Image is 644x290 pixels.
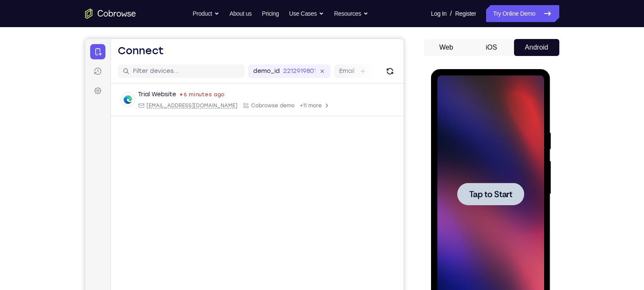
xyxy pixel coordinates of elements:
button: Tap to Start [26,114,93,136]
div: Email [53,63,152,70]
a: Go to the home page [85,8,136,19]
a: About us [229,5,252,22]
a: Try Online Demo [486,5,559,22]
div: Open device details [26,45,318,77]
span: Tap to Start [38,121,81,129]
span: +11 more [215,63,237,70]
a: Pricing [262,5,279,22]
a: Register [455,5,476,22]
button: Web [424,39,469,56]
button: Resources [334,5,368,22]
span: Cobrowse demo [166,63,210,70]
div: Last seen [95,55,97,56]
button: iOS [469,39,514,56]
span: / [450,8,452,19]
button: Android [514,39,559,56]
button: 6-digit code [146,255,198,272]
button: Use Cases [289,5,324,22]
button: Product [193,5,219,22]
time: Thu Sep 04 2025 18:14:53 GMT+0300 (Eastern European Summer Time) [99,52,140,59]
div: Trial Website [53,51,91,60]
a: Log In [431,5,447,22]
div: App [158,63,210,70]
span: web@example.com [61,63,152,70]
